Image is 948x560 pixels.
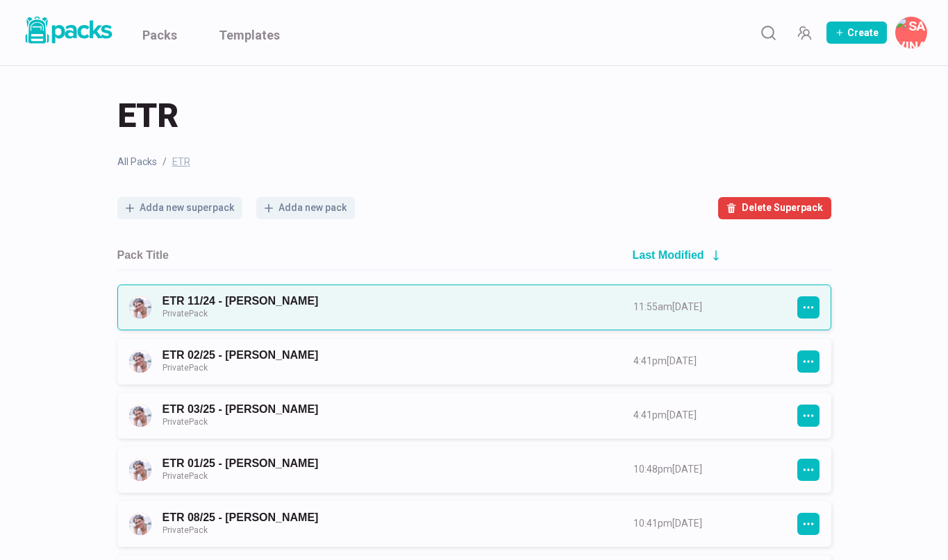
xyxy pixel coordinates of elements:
[21,14,115,46] img: Packs logo
[754,19,782,46] button: Search
[256,197,355,219] button: Adda new pack
[790,19,818,46] button: Manage Team Invites
[117,155,831,169] nav: breadcrumb
[21,14,115,51] a: Packs logo
[895,17,927,49] button: Savina Tilmann
[172,155,190,169] span: ETR
[163,155,167,169] span: /
[633,248,704,262] h2: Last Modified
[117,248,169,262] h2: Pack Title
[117,197,242,219] button: Adda new superpack
[117,155,157,169] a: All Packs
[718,197,831,219] button: Delete Superpack
[117,94,178,138] span: ETR
[826,22,887,44] button: Create Pack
